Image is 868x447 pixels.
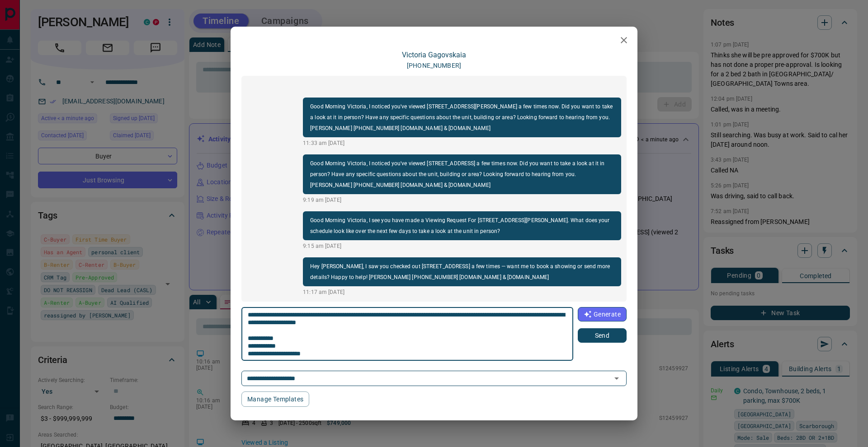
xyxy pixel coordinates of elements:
[310,215,614,237] p: Good Morning Victoria, I see you have made a Viewing Request For [STREET_ADDRESS][PERSON_NAME]. W...
[407,61,461,70] p: [PHONE_NUMBER]
[303,288,621,296] p: 11:17 am [DATE]
[310,261,614,283] p: Hey [PERSON_NAME], I saw you checked out [STREET_ADDRESS] a few times — want me to book a showing...
[578,328,627,343] button: Send
[610,372,623,385] button: Open
[303,139,621,147] p: 11:33 am [DATE]
[310,101,614,134] p: Good Morning Victoria, I noticed you've viewed [STREET_ADDRESS][PERSON_NAME] a few times now. Did...
[310,158,614,191] p: Good Morning Victoria, I noticed you've viewed [STREET_ADDRESS] a few times now. Did you want to ...
[303,242,621,250] p: 9:15 am [DATE]
[241,391,309,407] button: Manage Templates
[303,196,621,204] p: 9:19 am [DATE]
[402,51,466,59] a: Victoria Gagovskaia
[578,307,627,321] button: Generate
